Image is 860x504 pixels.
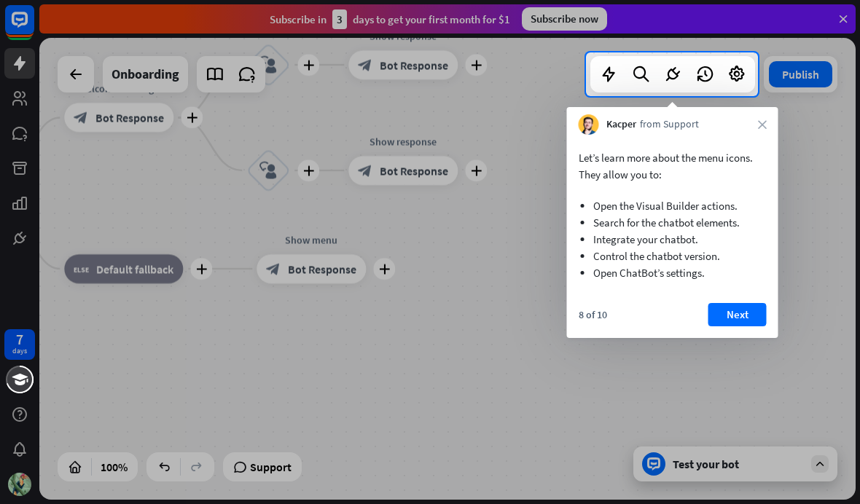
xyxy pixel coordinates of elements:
[593,231,752,248] li: Integrate your chatbot.
[758,120,767,129] i: close
[593,197,752,214] li: Open the Visual Builder actions.
[708,303,767,326] button: Next
[640,117,699,132] span: from Support
[593,214,752,231] li: Search for the chatbot elements.
[593,264,752,281] li: Open ChatBot’s settings.
[12,6,55,50] button: Open LiveChat chat widget
[606,117,636,132] span: Kacper
[593,248,752,264] li: Control the chatbot version.
[579,149,767,183] p: Let’s learn more about the menu icons. They allow you to:
[579,308,607,321] div: 8 of 10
